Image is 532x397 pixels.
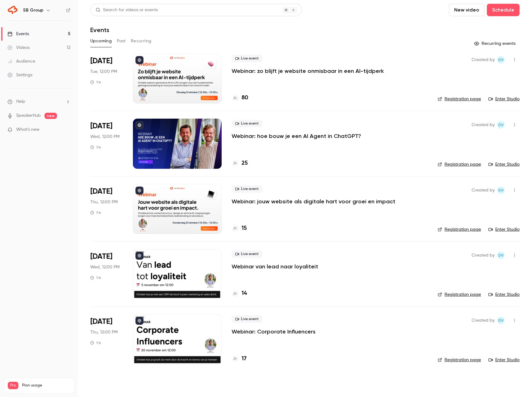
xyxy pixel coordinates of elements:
a: 25 [232,159,248,168]
span: [DATE] [90,121,112,131]
div: Videos [7,45,30,51]
button: Schedule [487,4,520,16]
div: 1 h [90,340,101,345]
span: Created by [472,187,495,194]
li: help-dropdown-opener [7,98,70,105]
a: Registration page [438,357,481,363]
a: Enter Studio [488,161,520,168]
span: Wed, 12:00 PM [90,264,120,270]
div: 1 h [90,210,101,215]
span: [DATE] [90,317,112,327]
h1: Events [90,26,109,34]
h4: 14 [242,289,247,298]
span: Dv [498,187,504,194]
div: Events [7,31,29,37]
h4: 17 [242,355,247,363]
h4: 15 [242,224,247,233]
span: Created by [472,252,495,259]
span: Live event [232,250,262,258]
span: Live event [232,315,262,323]
a: Webinar: jouw website als digitale hart voor groei en impact [232,198,395,205]
a: Webinar van lead naar loyaliteit [232,263,318,270]
span: Wed, 12:00 PM [90,134,120,140]
button: Past [117,36,126,46]
h4: 25 [242,159,248,168]
div: Settings [7,72,32,78]
span: Created by [472,317,495,324]
div: Search for videos or events [96,7,158,13]
div: 1 h [90,80,101,85]
a: Enter Studio [488,96,520,102]
span: Dv [498,252,504,259]
div: Oct 14 Tue, 12:00 PM (Europe/Amsterdam) [90,54,123,103]
button: New video [449,4,484,16]
a: Registration page [438,226,481,233]
a: Webinar: Corporate Influencers [232,328,316,335]
button: Recurring events [471,39,520,49]
span: new [45,113,57,119]
span: Tue, 12:00 PM [90,69,117,75]
a: 15 [232,224,247,233]
a: Webinar: zo blijft je website onmisbaar in een AI-tijdperk [232,67,384,75]
span: Thu, 12:00 PM [90,329,118,335]
img: SB Group [8,5,18,15]
div: Oct 22 Wed, 12:00 PM (Europe/Amsterdam) [90,119,123,168]
span: Live event [232,55,262,62]
a: Enter Studio [488,226,520,233]
div: Oct 23 Thu, 12:00 PM (Europe/Amsterdam) [90,184,123,234]
a: Registration page [438,291,481,298]
span: Dv [498,56,504,64]
div: Audience [7,58,35,64]
h4: 80 [242,94,248,102]
span: Dv [498,317,504,324]
span: Dante van der heijden [497,56,505,64]
span: Dante van der heijden [497,252,505,259]
button: Upcoming [90,36,112,46]
span: What's new [16,126,40,133]
a: 14 [232,289,247,298]
a: Webinar: hoe bouw je een AI Agent in ChatGPT? [232,132,361,140]
div: 1 h [90,145,101,150]
a: Registration page [438,96,481,102]
button: Recurring [131,36,152,46]
span: Created by [472,56,495,64]
span: Pro [8,382,18,389]
h6: SB Group [23,7,43,13]
a: Registration page [438,161,481,168]
a: 80 [232,94,248,102]
span: Created by [472,121,495,129]
span: [DATE] [90,56,112,66]
span: Live event [232,185,262,193]
span: Help [16,98,25,105]
a: 17 [232,355,247,363]
a: Enter Studio [488,291,520,298]
span: Plan usage [22,383,70,388]
span: Dante van der heijden [497,121,505,129]
span: Dante van der heijden [497,317,505,324]
a: SpeakerHub [16,112,41,119]
a: Enter Studio [488,357,520,363]
span: Live event [232,120,262,127]
div: 1 h [90,275,101,280]
span: [DATE] [90,252,112,262]
div: Nov 5 Wed, 12:00 PM (Europe/Amsterdam) [90,249,123,299]
div: Nov 20 Thu, 12:00 PM (Europe/Amsterdam) [90,314,123,364]
span: [DATE] [90,187,112,196]
span: Thu, 12:00 PM [90,199,118,205]
span: Dante van der heijden [497,187,505,194]
span: Dv [498,121,504,129]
